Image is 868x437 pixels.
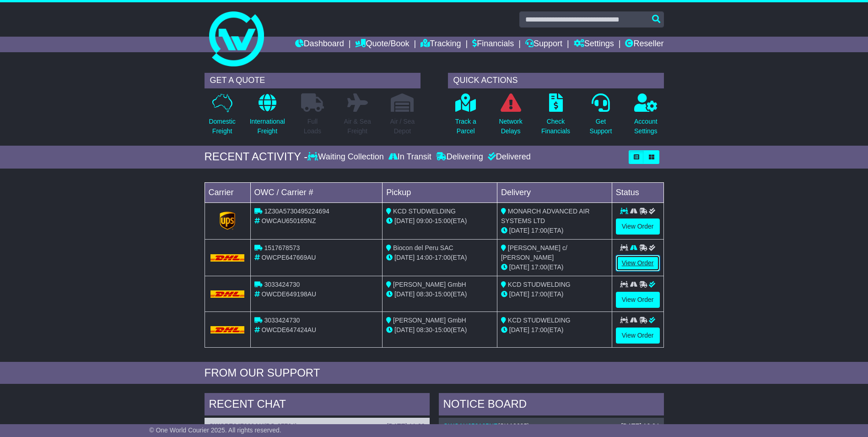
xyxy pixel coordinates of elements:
a: Financials [472,37,514,52]
span: KCD STUDWELDING [508,317,571,324]
span: 09:00 [416,217,432,224]
a: Dashboard [295,37,344,52]
div: ( ) [209,422,425,430]
td: Status [612,182,663,202]
p: Air & Sea Freight [344,117,371,136]
a: OWCPE647669AU [209,422,264,430]
p: Check Financials [541,117,570,136]
span: © One World Courier 2025. All rights reserved. [149,426,281,434]
span: 3033424730 [264,317,300,324]
span: 17:00 [435,254,451,261]
span: KCD STUDWELDING [508,281,571,288]
img: DHL.png [210,290,245,298]
span: 14:00 [416,254,432,261]
div: In Transit [386,152,434,162]
a: CheckFinancials [541,93,571,141]
a: Quote/Book [355,37,409,52]
a: View Order [616,328,660,344]
span: Biocon del Peru SAC [393,244,453,251]
p: International Freight [250,117,285,136]
a: AccountSettings [634,93,658,141]
img: DHL.png [210,326,245,333]
span: [PERSON_NAME] GmbH [393,281,466,288]
span: [DATE] [394,290,415,298]
div: (ETA) [501,290,608,299]
a: Reseller [625,37,663,52]
span: [DATE] [509,227,529,234]
span: MONARCH ADVANCED AIR SYSTEMS LTD [501,208,590,224]
span: 17:00 [531,290,547,298]
div: - (ETA) [386,253,493,262]
td: OWC / Carrier # [250,182,383,202]
p: Air / Sea Depot [390,117,415,136]
span: 15:00 [435,326,451,333]
div: (ETA) [501,325,608,335]
span: [PERSON_NAME] c/ [PERSON_NAME] [501,244,567,261]
a: GetSupport [589,93,612,141]
p: Domestic Freight [209,117,235,136]
div: [DATE] 11:09 [387,422,425,430]
span: 08:30 [416,290,432,298]
p: Track a Parcel [455,117,476,136]
img: DHL.png [210,254,245,262]
p: Network Delays [499,117,522,136]
span: SI112635 [500,422,527,430]
span: 17:00 [531,263,547,271]
span: 15:00 [435,290,451,298]
a: View Order [616,292,660,308]
div: FROM OUR SUPPORT [205,366,664,380]
span: 1Z30A5730495224694 [264,208,329,215]
div: [DATE] 16:04 [621,422,659,430]
a: DomesticFreight [208,93,236,141]
p: Account Settings [634,117,658,136]
span: OWCPE647669AU [261,254,316,261]
div: (ETA) [501,262,608,272]
div: Waiting Collection [307,152,386,162]
p: Full Loads [301,117,324,136]
span: [DATE] [394,217,415,224]
span: 15:00 [435,217,451,224]
span: 3033424730 [264,281,300,288]
div: - (ETA) [386,290,493,299]
div: - (ETA) [386,216,493,226]
div: ( ) [443,422,659,430]
span: KCD STUDWELDING [393,208,456,215]
span: 17:00 [531,227,547,234]
td: Pickup [383,182,497,202]
span: [DATE] [394,326,415,333]
p: Get Support [589,117,612,136]
a: Track aParcel [455,93,477,141]
div: QUICK ACTIONS [448,73,664,88]
a: InternationalFreight [249,93,286,141]
a: OWCAU650165NZ [443,422,498,430]
span: [DATE] [394,254,415,261]
div: Delivering [434,152,485,162]
span: [DATE] [509,263,529,271]
td: Carrier [205,182,250,202]
span: OWCDE649198AU [261,290,316,298]
span: OWCDE647424AU [261,326,316,333]
div: - (ETA) [386,325,493,335]
div: GET A QUOTE [205,73,421,88]
div: NOTICE BOARD [439,393,664,418]
a: Support [525,37,562,52]
span: [PERSON_NAME] GmbH [393,317,466,324]
span: 1517678573 [264,244,300,251]
a: View Order [616,255,660,271]
a: Tracking [421,37,461,52]
div: RECENT ACTIVITY - [205,150,308,164]
span: [DATE] [509,326,529,333]
a: Settings [574,37,614,52]
div: RECENT CHAT [205,393,430,418]
span: 08:30 [416,326,432,333]
td: Delivery [497,182,612,202]
span: OWCAU650165NZ [261,217,316,224]
a: View Order [616,218,660,235]
div: (ETA) [501,226,608,235]
span: PO-07704 [266,422,295,430]
a: NetworkDelays [498,93,523,141]
span: 17:00 [531,326,547,333]
img: GetCarrierServiceLogo [220,212,235,230]
span: [DATE] [509,290,529,298]
div: Delivered [485,152,531,162]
